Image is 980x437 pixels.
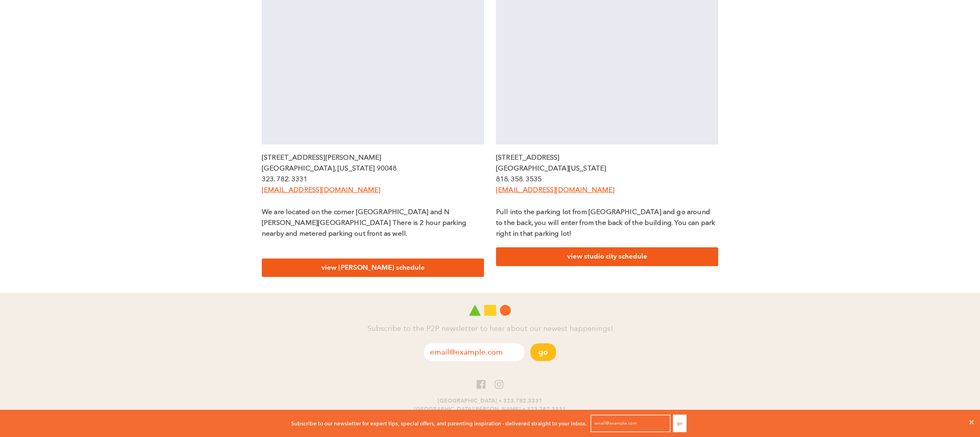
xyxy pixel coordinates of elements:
button: Go [530,343,556,361]
p: 323. 782. 3331 [262,174,484,185]
p: Subscribe to our newsletter for expert tips, special offers, and parenting inspiration - delivere... [291,419,587,428]
h4: Subscribe to the P2P newsletter to hear about our newest happenings! [254,324,726,335]
button: Go [673,415,687,432]
input: email@example.com [590,415,671,432]
p: 818. 358. 3535 [496,174,718,185]
a: view [PERSON_NAME] schedule [262,259,484,277]
input: email@example.com [424,343,524,361]
p: [STREET_ADDRESS][PERSON_NAME] [262,152,484,163]
a: view studio city schedule [496,247,718,266]
a: [EMAIL_ADDRESS][DOMAIN_NAME] [496,187,615,194]
img: Play 2 Progress logo [469,305,511,316]
p: Pull into the parking lot from [GEOGRAPHIC_DATA] and go around to the back, you will enter from t... [496,207,718,240]
p: [STREET_ADDRESS] [496,152,718,163]
p: We are located on the corner [GEOGRAPHIC_DATA] and N [PERSON_NAME][GEOGRAPHIC_DATA] There is 2 ho... [262,207,484,240]
p: [GEOGRAPHIC_DATA], [US_STATE] 90048 [262,163,484,174]
p: [GEOGRAPHIC_DATA][US_STATE] [496,163,718,174]
a: [EMAIL_ADDRESS][DOMAIN_NAME] [262,187,380,194]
